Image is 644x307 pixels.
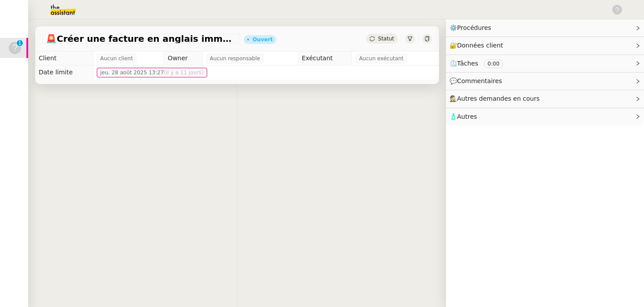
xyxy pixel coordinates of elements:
td: Client [35,51,93,66]
td: Exécutant [298,51,352,66]
span: Procédures [457,24,491,31]
div: ⏲️Tâches 0:00 [446,55,644,72]
p: 1 [18,40,22,48]
nz-badge-sup: 1 [17,40,23,46]
span: jeu. 28 août 2025 13:27 [100,68,204,77]
div: ⚙️Procédures [446,19,644,37]
div: 💬Commentaires [446,73,644,90]
div: 🧴Autres [446,108,644,125]
div: Ouvert [252,37,273,42]
span: 🚨 [46,33,57,44]
span: 🔐 [450,40,507,51]
div: 🔐Données client [446,37,644,54]
span: Aucun client [100,54,133,63]
span: 🧴 [450,113,477,120]
span: Tâches [457,60,478,67]
span: Données client [457,42,503,49]
span: 🕵️ [450,95,544,102]
td: Owner [164,51,203,66]
span: Commentaires [457,77,502,84]
span: (il y a 11 jours) [164,69,204,76]
span: ⏲️ [450,60,510,67]
div: 🕵️Autres demandes en cours [446,90,644,107]
nz-tag: 0:00 [484,59,503,68]
td: Date limite [35,66,93,80]
span: Statut [378,36,394,42]
span: ⚙️ [450,23,495,33]
span: 💬 [450,77,506,84]
span: Autres [457,113,477,120]
span: Autres demandes en cours [457,95,540,102]
span: Créer une facture en anglais immédiatement [46,34,237,43]
span: Aucun exécutant [359,54,403,63]
span: Aucun responsable [210,54,260,63]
